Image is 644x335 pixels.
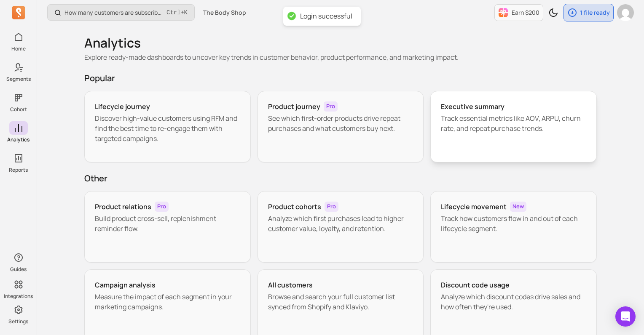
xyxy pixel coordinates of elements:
a: Executive summaryTrack essential metrics like AOV, ARPU, churn rate, and repeat purchase trends. [430,91,597,162]
a: Lifecycle journeyDiscover high-value customers using RFM and find the best time to re-engage them... [84,91,251,162]
p: Analyze which discount codes drive sales and how often they're used. [441,292,586,312]
div: Open Intercom Messenger [615,306,636,327]
p: Track how customers flow in and out of each lifecycle segment. [441,213,586,234]
p: Measure the impact of each segment in your marketing campaigns. [95,292,240,312]
h3: Campaign analysis [95,280,156,290]
p: Explore ready-made dashboards to uncover key trends in customer behavior, product performance, an... [84,52,597,62]
button: 1 file ready [563,4,614,21]
kbd: K [184,9,188,16]
a: Product cohortsProAnalyze which first purchases lead to higher customer value, loyalty, and reten... [258,191,424,263]
a: Product relationsProBuild product cross-sell, replenishment reminder flow. [84,191,251,263]
p: 1 file ready [580,8,610,17]
a: Lifecycle movementNewTrack how customers flow in and out of each lifecycle segment. [430,191,597,263]
button: Earn $200 [494,4,543,21]
button: Toggle dark mode [545,4,562,21]
h3: Discount code usage [441,280,510,290]
h3: Product cohorts [268,202,321,212]
div: Login successful [300,12,352,21]
p: Guides [10,266,27,273]
p: Track essential metrics like AOV, ARPU, churn rate, and repeat purchase trends. [441,113,586,133]
p: Analyze which first purchases lead to higher customer value, loyalty, and retention. [268,213,413,234]
h2: Other [84,173,597,184]
h3: Executive summary [441,101,504,112]
a: Product journeyProSee which first-order products drive repeat purchases and what customers buy next. [258,91,424,162]
p: How many customers are subscribed to my email list? [64,8,163,17]
p: Build product cross-sell, replenishment reminder flow. [95,213,240,234]
p: Integrations [4,293,33,300]
p: Reports [9,167,28,173]
button: The Body Shop [198,5,251,20]
button: Guides [9,249,28,274]
span: Pro [325,202,338,212]
span: + [166,8,188,17]
kbd: Ctrl [166,8,181,17]
p: Discover high-value customers using RFM and find the best time to re-engage them with targeted ca... [95,113,240,144]
p: Settings [8,318,28,325]
span: Pro [324,101,338,112]
span: New [510,202,526,212]
p: Home [11,45,26,52]
p: Earn $200 [512,8,539,17]
h3: Lifecycle movement [441,202,507,212]
h2: Popular [84,72,597,84]
h3: All customers [268,280,313,290]
p: See which first-order products drive repeat purchases and what customers buy next. [268,113,413,133]
span: Pro [155,202,169,212]
p: Analytics [7,136,30,143]
h1: Analytics [84,35,597,51]
h3: Product journey [268,101,320,112]
p: Browse and search your full customer list synced from Shopify and Klaviyo. [268,292,413,312]
button: How many customers are subscribed to my email list?Ctrl+K [47,4,195,21]
h3: Lifecycle journey [95,101,150,112]
img: avatar [617,4,634,21]
p: Cohort [10,106,27,113]
p: Segments [6,76,31,82]
h3: Product relations [95,202,151,212]
span: The Body Shop [203,8,246,17]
